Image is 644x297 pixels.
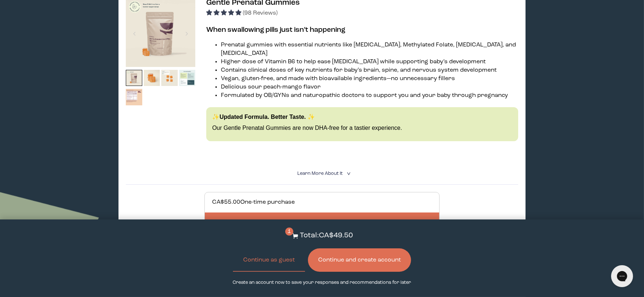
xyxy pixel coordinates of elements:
[607,263,637,290] iframe: Gorgias live chat messenger
[179,70,196,86] img: thumbnail image
[297,170,346,177] summary: Learn More About it <
[161,70,178,86] img: thumbnail image
[212,114,315,120] strong: ✨Updated Formula. Better Taste. ✨
[221,91,518,100] li: Formulated by OB/GYNs and naturopathic doctors to support you and your baby through pregnancy
[233,279,411,286] p: Create an account now to save your responses and recommendations for later
[285,228,293,236] span: 1
[206,10,243,16] span: 4.88 stars
[126,89,142,105] img: thumbnail image
[243,10,278,16] span: (98 Reviews)
[308,248,411,272] button: Continue and create account
[221,66,518,75] li: Contains clinical doses of key nutrients for baby’s brain, spine, and nervous system development
[221,41,518,58] li: Prenatal gummies with essential nutrients like [MEDICAL_DATA], Methylated Folate, [MEDICAL_DATA],...
[126,70,142,86] img: thumbnail image
[221,75,518,83] li: Vegan, gluten-free, and made with bioavailable ingredients—no unnecessary fillers
[344,172,351,176] i: <
[297,171,343,176] span: Learn More About it
[206,25,518,35] h3: When swallowing pills just isn’t happening
[221,58,518,66] li: Higher dose of Vitamin B6 to help ease [MEDICAL_DATA] while supporting baby’s development
[300,230,353,241] p: Total: CA$49.50
[144,70,160,86] img: thumbnail image
[212,124,512,132] p: Our Gentle Prenatal Gummies are now DHA-free for a tastier experience.
[233,248,305,272] button: Continue as guest
[221,83,518,91] li: Delicious sour peach-mango flavor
